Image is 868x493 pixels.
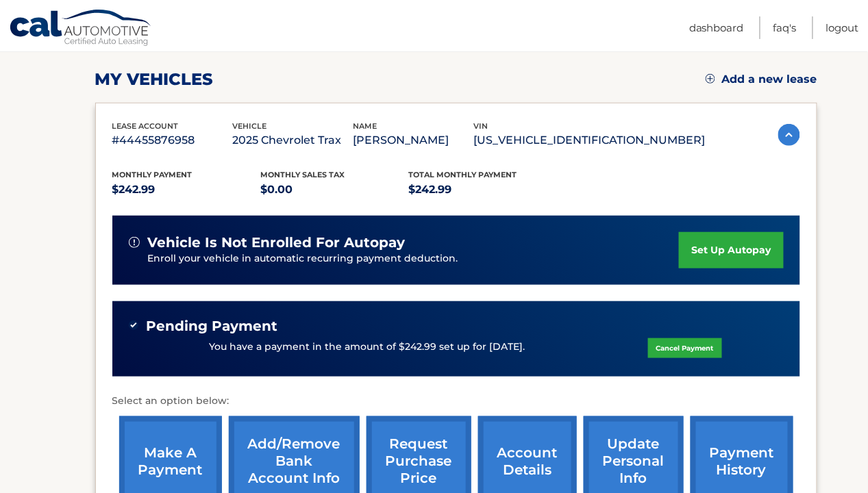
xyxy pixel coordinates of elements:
a: Cancel Payment [648,338,722,358]
span: lease account [112,121,179,131]
p: [PERSON_NAME] [354,131,474,150]
img: accordion-active.svg [778,124,800,146]
span: Monthly Payment [112,170,193,179]
img: check-green.svg [129,320,138,330]
span: vehicle [233,121,267,131]
p: $242.99 [409,180,558,199]
img: add.svg [706,74,715,84]
a: Cal Automotive [9,9,153,49]
h2: my vehicles [95,69,214,90]
p: Enroll your vehicle in automatic recurring payment deduction. [148,251,680,266]
p: #44455876958 [112,131,233,150]
a: Add a new lease [706,73,817,86]
img: alert-white.svg [129,237,140,248]
span: Pending Payment [147,318,278,335]
span: Total Monthly Payment [409,170,517,179]
p: You have a payment in the amount of $242.99 set up for [DATE]. [209,340,525,355]
span: vin [474,121,488,131]
p: $0.00 [260,180,409,199]
p: 2025 Chevrolet Trax [233,131,354,150]
a: FAQ's [773,16,797,39]
span: vehicle is not enrolled for autopay [148,234,406,251]
a: set up autopay [679,232,783,268]
a: Dashboard [689,16,744,39]
p: Select an option below: [112,393,800,409]
p: $242.99 [112,180,261,199]
a: Logout [826,16,859,39]
span: name [354,121,377,131]
p: [US_VEHICLE_IDENTIFICATION_NUMBER] [474,131,706,150]
span: Monthly sales Tax [260,170,345,179]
